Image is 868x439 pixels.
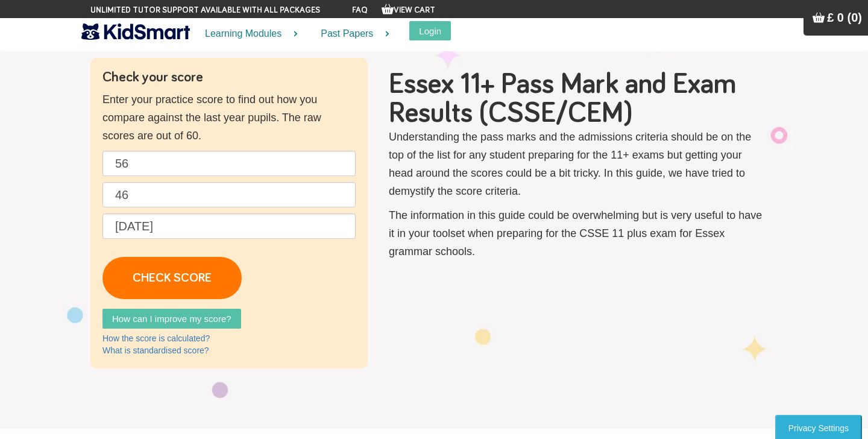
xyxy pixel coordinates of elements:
p: Understanding the pass marks and the admissions criteria should be on the top of the list for any... [389,128,766,200]
a: How the score is calculated? [102,333,210,343]
a: Learning Modules [190,18,306,50]
a: How can I improve my score? [102,309,241,329]
input: English raw score [102,151,356,176]
input: Maths raw score [102,182,356,207]
h1: Essex 11+ Pass Mark and Exam Results (CSSE/CEM) [389,70,766,128]
img: Your items in the shopping basket [382,3,394,15]
p: The information in this guide could be overwhelming but is very useful to have it in your toolset... [389,206,766,261]
button: Login [409,21,451,40]
a: Past Papers [306,18,397,50]
a: CHECK SCORE [102,257,242,299]
span: £ 0 (0) [827,11,862,24]
a: View Cart [382,6,435,14]
img: KidSmart logo [81,21,190,42]
a: FAQ [352,6,368,14]
a: What is standardised score? [102,346,209,355]
p: Enter your practice score to find out how you compare against the last year pupils. The raw score... [102,90,356,145]
span: Unlimited tutor support available with all packages [90,4,320,16]
input: Date of birth (d/m/y) e.g. 27/12/2007 [102,213,356,239]
img: Your items in the shopping basket [813,11,825,24]
h4: Check your score [102,70,356,84]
